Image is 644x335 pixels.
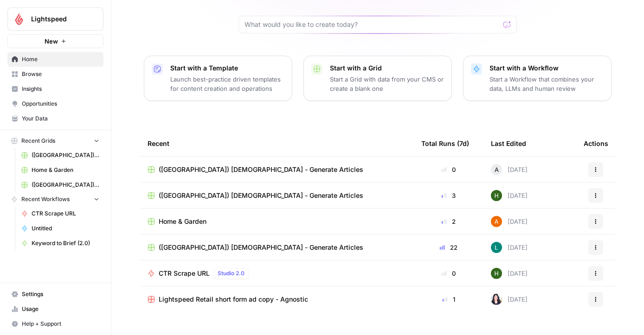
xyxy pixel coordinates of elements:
[22,85,99,93] span: Insights
[421,269,476,278] div: 0
[159,191,363,200] span: ([GEOGRAPHIC_DATA]) [DEMOGRAPHIC_DATA] - Generate Articles
[148,165,406,174] a: ([GEOGRAPHIC_DATA]) [DEMOGRAPHIC_DATA] - Generate Articles
[22,100,99,108] span: Opportunities
[421,131,469,156] div: Total Runs (7d)
[7,111,103,126] a: Your Data
[491,164,528,175] div: [DATE]
[32,181,99,189] span: ([GEOGRAPHIC_DATA]) [DEMOGRAPHIC_DATA] - Generate Articles
[7,96,103,111] a: Opportunities
[17,206,103,221] a: CTR Scrape URL
[491,268,502,279] img: 8c87fa9lbfqgy9g50y7q29s4xs59
[491,190,528,201] div: [DATE]
[159,243,363,252] span: ([GEOGRAPHIC_DATA]) [DEMOGRAPHIC_DATA] - Generate Articles
[7,82,103,96] a: Insights
[17,221,103,236] a: Untitled
[17,236,103,251] a: Keyword to Brief (2.0)
[421,243,476,252] div: 22
[31,14,87,24] span: Lightspeed
[491,131,526,156] div: Last Edited
[584,131,608,156] div: Actions
[489,75,604,93] p: Start a Workflow that combines your data, LLMs and human review
[22,70,99,78] span: Browse
[32,151,99,159] span: ([GEOGRAPHIC_DATA]) [DEMOGRAPHIC_DATA] - Generate Articles
[170,75,284,93] p: Launch best-practice driven templates for content creation and operations
[303,56,452,101] button: Start with a GridStart a Grid with data from your CMS or create a blank one
[491,190,502,201] img: 8c87fa9lbfqgy9g50y7q29s4xs59
[491,216,502,227] img: n7ufqqrt5jcwspw4pce0myp7nhj2
[32,209,99,218] span: CTR Scrape URL
[22,320,99,328] span: Help + Support
[463,56,612,101] button: Start with a WorkflowStart a Workflow that combines your data, LLMs and human review
[7,67,103,82] a: Browse
[489,63,604,73] p: Start with a Workflow
[148,217,406,226] a: Home & Garden
[148,191,406,200] a: ([GEOGRAPHIC_DATA]) [DEMOGRAPHIC_DATA] - Generate Articles
[7,287,103,302] a: Settings
[491,242,528,253] div: [DATE]
[32,239,99,247] span: Keyword to Brief (2.0)
[148,131,406,156] div: Recent
[17,177,103,192] a: ([GEOGRAPHIC_DATA]) [DEMOGRAPHIC_DATA] - Generate Articles
[421,191,476,200] div: 3
[45,37,58,46] span: New
[7,34,103,48] button: New
[7,316,103,331] button: Help + Support
[491,216,528,227] div: [DATE]
[21,195,70,203] span: Recent Workflows
[159,217,206,226] span: Home & Garden
[159,295,308,304] span: Lightspeed Retail short form ad copy - Agnostic
[22,305,99,313] span: Usage
[421,217,476,226] div: 2
[17,148,103,163] a: ([GEOGRAPHIC_DATA]) [DEMOGRAPHIC_DATA] - Generate Articles
[148,268,406,279] a: CTR Scrape URLStudio 2.0
[144,56,292,101] button: Start with a TemplateLaunch best-practice driven templates for content creation and operations
[22,290,99,298] span: Settings
[21,137,55,145] span: Recent Grids
[491,268,528,279] div: [DATE]
[495,165,499,174] span: A
[159,165,363,174] span: ([GEOGRAPHIC_DATA]) [DEMOGRAPHIC_DATA] - Generate Articles
[32,166,99,174] span: Home & Garden
[491,294,528,305] div: [DATE]
[17,163,103,177] a: Home & Garden
[245,20,500,29] input: What would you like to create today?
[7,7,103,31] button: Workspace: Lightspeed
[32,224,99,233] span: Untitled
[170,63,284,73] p: Start with a Template
[22,114,99,123] span: Your Data
[491,242,502,253] img: kyw61p6127wv3z0ejzwmwdf0nglq
[22,55,99,63] span: Home
[491,294,502,305] img: wdke7mwtj0nxznpffym0k1wpceu2
[421,295,476,304] div: 1
[7,192,103,206] button: Recent Workflows
[7,134,103,148] button: Recent Grids
[159,269,210,278] span: CTR Scrape URL
[7,302,103,316] a: Usage
[330,63,444,73] p: Start with a Grid
[11,11,27,27] img: Lightspeed Logo
[218,269,245,278] span: Studio 2.0
[330,75,444,93] p: Start a Grid with data from your CMS or create a blank one
[7,52,103,67] a: Home
[148,243,406,252] a: ([GEOGRAPHIC_DATA]) [DEMOGRAPHIC_DATA] - Generate Articles
[148,295,406,304] a: Lightspeed Retail short form ad copy - Agnostic
[421,165,476,174] div: 0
